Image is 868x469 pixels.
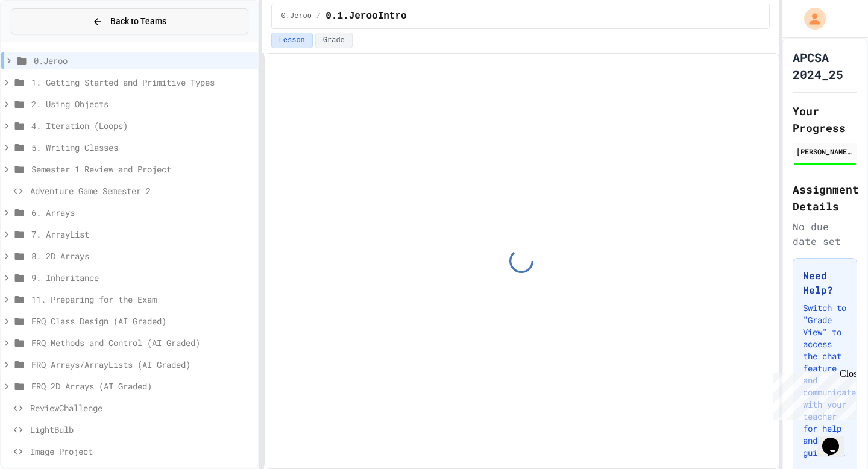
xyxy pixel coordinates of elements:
span: Back to Teams [110,15,166,28]
div: No due date set [793,219,857,248]
span: 9. Inheritance [31,271,253,284]
span: / [316,11,321,21]
span: 11. Preparing for the Exam [31,293,253,306]
span: ReviewChallenge [30,401,253,414]
div: [PERSON_NAME] [PERSON_NAME] [796,146,854,157]
span: LightBulb [30,423,253,436]
button: Grade [315,33,353,48]
span: 4. Iteration (Loops) [31,119,253,132]
h3: Need Help? [803,268,847,297]
span: 0.Jeroo [34,54,253,67]
span: Image Project [30,445,253,458]
span: 0.1.JerooIntro [325,9,406,24]
span: FRQ Arrays/ArrayLists (AI Graded) [31,358,253,371]
span: FRQ 2D Arrays (AI Graded) [31,380,253,392]
button: Lesson [271,33,313,48]
span: Semester 1 Review and Project [31,163,253,175]
iframe: chat widget [768,368,856,420]
span: 6. Arrays [31,206,253,219]
span: 8. 2D Arrays [31,250,253,262]
p: Switch to "Grade View" to access the chat feature and communicate with your teacher for help and ... [803,302,847,459]
div: Chat with us now!Close [5,5,83,77]
div: My Account [791,5,829,33]
span: Adventure Game Semester 2 [30,184,253,197]
button: Back to Teams [11,8,248,34]
h2: Your Progress [793,102,857,136]
iframe: chat widget [817,421,856,457]
span: 0.Jeroo [281,11,312,21]
h2: Assignment Details [793,181,857,215]
span: 2. Using Objects [31,98,253,110]
span: 7. ArrayList [31,228,253,241]
span: 5. Writing Classes [31,141,253,154]
h1: APCSA 2024_25 [793,49,857,83]
span: 1. Getting Started and Primitive Types [31,76,253,89]
span: FRQ Class Design (AI Graded) [31,315,253,327]
span: FRQ Methods and Control (AI Graded) [31,336,253,349]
